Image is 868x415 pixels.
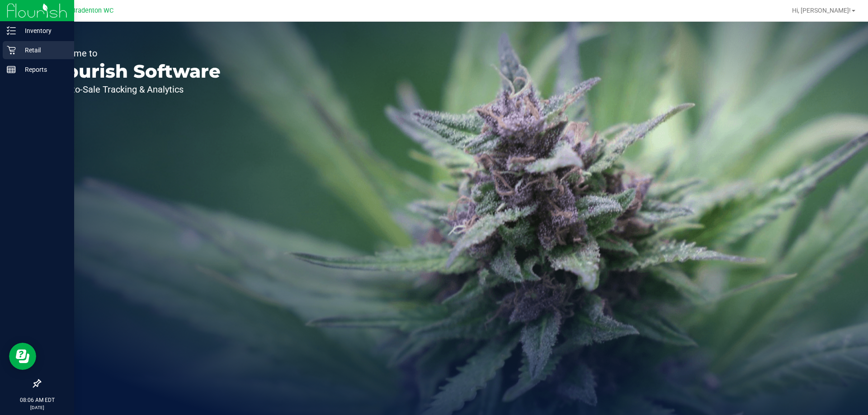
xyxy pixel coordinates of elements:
[7,46,16,55] inline-svg: Retail
[71,7,113,14] span: Bradenton WC
[9,343,36,370] iframe: Resource center
[792,7,851,14] span: Hi, [PERSON_NAME]!
[16,25,70,36] p: Inventory
[7,65,16,74] inline-svg: Reports
[49,62,221,80] p: Flourish Software
[7,26,16,35] inline-svg: Inventory
[49,85,221,94] p: Seed-to-Sale Tracking & Analytics
[16,64,70,75] p: Reports
[4,404,70,411] p: [DATE]
[4,396,70,404] p: 08:06 AM EDT
[49,49,221,58] p: Welcome to
[16,45,70,56] p: Retail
